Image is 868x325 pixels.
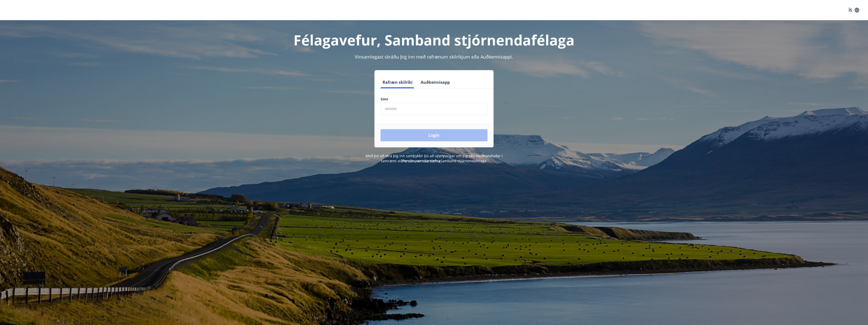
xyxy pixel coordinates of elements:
[402,158,440,163] a: Persónuverndarstefna
[419,76,452,88] button: Auðkennisapp
[366,153,503,163] span: Með því að skrá þig inn samþykkir þú að upplýsingar um þig séu meðhöndlaðar í samræmi við Samband...
[258,30,610,49] h1: Félagavefur, Samband stjórnendafélaga
[846,6,862,15] button: ÍS
[355,54,513,60] span: Vinsamlegast skráðu þig inn með rafrænum skilríkjum eða Auðkennisappi.
[381,76,415,88] button: Rafræn skilríki
[381,97,487,102] label: Sími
